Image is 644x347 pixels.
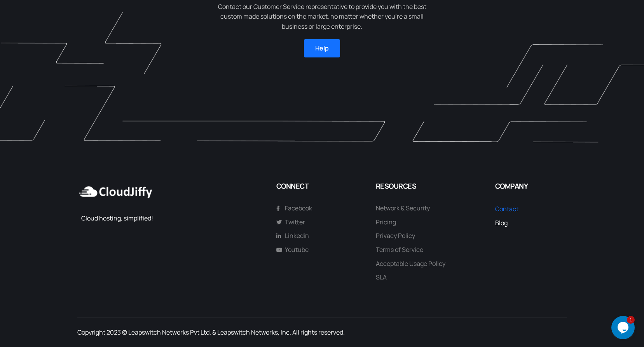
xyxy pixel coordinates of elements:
[283,231,309,241] span: Linkedin
[81,213,269,224] div: Cloud hosting, simplified!
[304,39,340,57] button: Help
[376,217,481,227] a: Pricing
[283,217,305,227] span: Twitter
[376,272,481,283] a: SLA
[276,217,345,227] a: Twitter
[376,272,387,283] span: SLA
[376,203,481,213] a: Network & Security
[495,182,567,191] h4: COMPANY
[376,231,481,241] a: Privacy Policy
[276,245,345,255] a: Youtube
[276,203,345,213] a: Facebook
[376,231,415,241] span: Privacy Policy
[376,245,481,255] a: Terms of Service
[215,2,429,32] div: Contact our Customer Service representative to provide you with the best custom made solutions on...
[376,259,481,269] a: Acceptable Usage Policy
[376,203,430,213] span: Network & Security
[495,219,508,227] a: Blog
[276,182,368,191] h4: CONNECT
[376,245,423,255] span: Terms of Service
[283,203,312,213] span: Facebook
[376,217,396,227] span: Pricing
[283,245,309,255] span: Youtube
[611,316,636,339] iframe: chat widget
[77,328,567,338] p: Copyright 2023 © Leapswitch Networks Pvt Ltd. & Leapswitch Networks, Inc. All rights reserved.
[376,182,487,191] h4: RESOURCES
[376,259,445,269] span: Acceptable Usage Policy
[495,205,518,213] a: Contact
[276,231,345,241] a: Linkedin
[304,44,340,52] a: Help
